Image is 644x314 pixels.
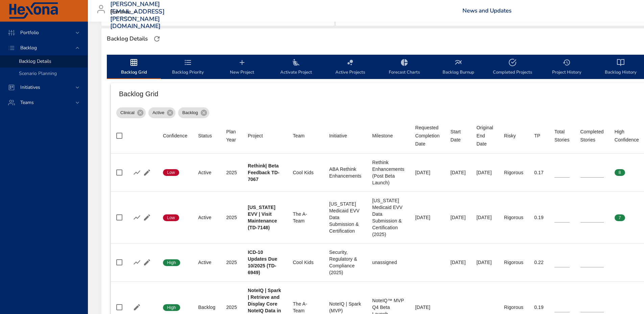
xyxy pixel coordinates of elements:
div: Requested Completion Date [415,124,439,148]
span: Low [163,169,179,176]
div: Backlog [198,304,215,311]
div: Backlog [178,107,209,118]
button: Edit Project Details [142,167,152,178]
span: Risky [504,132,523,140]
div: Risky [504,132,516,140]
div: Sort [163,132,187,140]
div: [DATE] [415,214,439,221]
div: Active [198,259,215,266]
div: Sort [415,124,439,148]
span: New Project [219,58,265,76]
div: [DATE] [415,304,439,311]
div: Initiative [329,132,347,140]
span: Completed Projects [490,58,535,76]
div: ABA Rethink Enhancements [329,166,361,179]
span: Start Date [450,128,466,144]
div: Sort [554,128,570,144]
span: 0 [615,260,625,266]
span: Backlog [15,45,42,51]
div: High Confidence [615,128,639,144]
button: Refresh Page [152,34,162,44]
div: [DATE] [476,214,493,221]
div: Rigorous [504,169,523,176]
span: Activate Project [273,58,319,76]
div: Sort [504,132,516,140]
div: [DATE] [476,169,493,176]
span: Backlog Burnup [435,58,481,76]
span: TP [534,132,544,140]
div: Backlog Details [105,33,150,44]
div: Security, Regulatory & Compliance (2025) [329,249,361,276]
span: Backlog Priority [165,58,211,76]
div: Raintree [110,7,139,18]
h3: [PERSON_NAME][EMAIL_ADDRESS][PERSON_NAME][DOMAIN_NAME] [110,1,165,30]
span: Forecast Charts [381,58,427,76]
div: Cool Kids [293,169,318,176]
span: Project History [544,58,590,76]
div: The A-Team [293,300,318,314]
span: Status [198,132,215,140]
span: Initiative [329,132,361,140]
div: Active [148,107,175,118]
div: Sort [450,128,466,144]
img: Hexona [8,2,59,19]
div: Rigorous [504,259,523,266]
div: Sort [293,132,305,140]
div: TP [534,132,540,140]
span: Backlog Details [19,58,51,64]
span: Scenario Planning [19,70,57,77]
div: 0.17 [534,169,544,176]
span: Initiatives [15,84,46,90]
div: [DATE] [415,169,439,176]
div: [DATE] [450,214,466,221]
div: Sort [226,128,237,144]
div: [US_STATE] Medicaid EVV Data Submission & Certification [329,201,361,234]
div: 2025 [226,259,237,266]
div: Sort [198,132,212,140]
div: Sort [372,132,393,140]
span: 8 [615,169,625,176]
span: Total Stories [554,128,570,144]
span: Backlog Grid [111,58,157,76]
div: Confidence [163,132,187,140]
div: Sort [615,128,639,144]
b: ICD-10 Updates Due 10/2025 (TD-6949) [248,250,277,275]
div: Cool Kids [293,259,318,266]
div: Rethink Enhancements (Post Beta Launch) [372,159,404,186]
span: Low [163,215,179,221]
span: Portfolio [15,29,44,36]
div: Milestone [372,132,393,140]
div: Status [198,132,212,140]
div: 2025 [226,214,237,221]
span: Project [248,132,282,140]
span: Teams [15,99,39,106]
button: Show Burnup [132,167,142,178]
div: 2025 [226,304,237,311]
div: 2025 [226,169,237,176]
div: Team [293,132,305,140]
div: unassigned [372,259,404,266]
div: [US_STATE] Medicaid EVV Data Submission & Certification (2025) [372,197,404,238]
span: Active Projects [327,58,373,76]
div: Plan Year [226,128,237,144]
div: [DATE] [476,259,493,266]
span: Team [293,132,318,140]
div: Original End Date [476,124,493,148]
div: Sort [580,128,604,144]
span: High [163,305,180,311]
div: NoteIQ | Spark (MVP) [329,300,361,314]
button: Show Burnup [132,212,142,223]
button: Edit Project Details [142,257,152,267]
div: Active [198,169,215,176]
a: News and Updates [462,7,511,15]
div: [DATE] [450,169,466,176]
div: Completed Stories [580,128,604,144]
div: 0.22 [534,259,544,266]
div: Rigorous [504,304,523,311]
div: Rigorous [504,214,523,221]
